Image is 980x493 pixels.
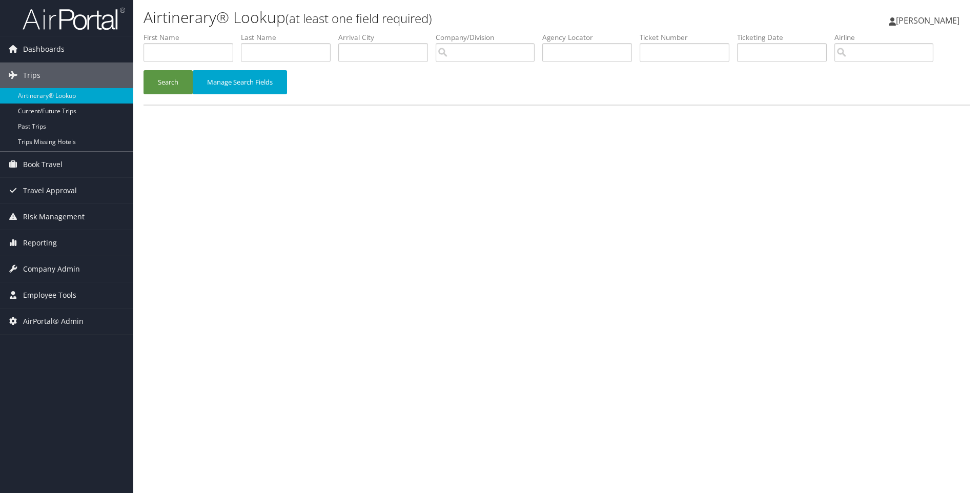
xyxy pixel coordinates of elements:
[436,32,542,43] label: Company/Division
[241,32,338,43] label: Last Name
[338,32,436,43] label: Arrival City
[193,70,287,94] button: Manage Search Fields
[144,7,695,28] h1: Airtinerary® Lookup
[23,230,57,256] span: Reporting
[23,7,125,31] img: airportal-logo.png
[23,36,65,62] span: Dashboards
[144,70,193,94] button: Search
[889,5,970,36] a: [PERSON_NAME]
[285,10,432,27] small: (at least one field required)
[640,32,737,43] label: Ticket Number
[737,32,834,43] label: Ticketing Date
[23,309,84,334] span: AirPortal® Admin
[23,178,77,203] span: Travel Approval
[23,282,76,308] span: Employee Tools
[144,32,241,43] label: First Name
[23,204,85,230] span: Risk Management
[23,152,63,177] span: Book Travel
[834,32,941,43] label: Airline
[542,32,640,43] label: Agency Locator
[23,256,80,282] span: Company Admin
[896,15,959,26] span: [PERSON_NAME]
[23,63,40,88] span: Trips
